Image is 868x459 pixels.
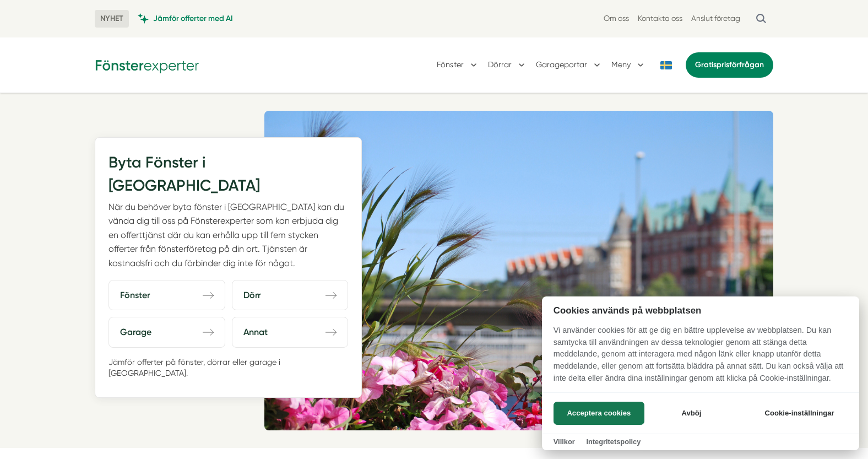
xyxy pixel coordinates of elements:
[542,325,859,392] p: Vi använder cookies för att ge dig en bättre upplevelse av webbplatsen. Du kan samtycka till anvä...
[542,305,859,316] h2: Cookies används på webbplatsen
[648,402,735,425] button: Avböj
[554,438,575,446] a: Villkor
[586,438,641,446] a: Integritetspolicy
[554,402,644,425] button: Acceptera cookies
[751,402,848,425] button: Cookie-inställningar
